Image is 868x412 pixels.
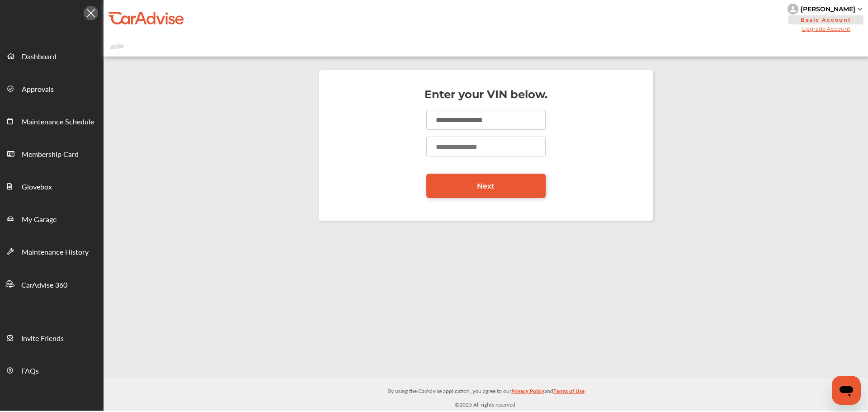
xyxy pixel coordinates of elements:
[0,202,103,235] a: My Garage
[0,72,103,104] a: Approvals
[22,84,54,95] span: Approvals
[22,214,57,226] span: My Garage
[858,8,862,10] img: sCxJUJ+qAmfqhQGDUl18vwLg4ZYJ6CxN7XmbOMBAAAAAElFTkSuQmCC
[477,182,495,190] span: Next
[104,386,868,395] p: By using the CarAdvise application, you agree to our and
[22,181,52,193] span: Glovebox
[553,386,585,400] a: Terms of Use
[788,4,798,14] img: knH8PDtVvWoAbQRylUukY18CTiRevjo20fAtgn5MLBQj4uumYvk2MzTtcAIzfGAtb1XOLVMAvhLuqoNAbL4reqehy0jehNKdM...
[22,116,94,128] span: Maintenance Schedule
[0,137,103,170] a: Membership Card
[0,235,103,267] a: Maintenance History
[22,246,89,258] span: Maintenance History
[21,333,64,345] span: Invite Friends
[788,25,864,32] span: Upgrade Account
[0,104,103,137] a: Maintenance Schedule
[328,90,644,99] p: Enter your VIN below.
[426,174,546,198] a: Next
[0,170,103,202] a: Glovebox
[104,378,868,411] div: © 2025 All rights reserved.
[511,386,544,400] a: Privacy Policy
[110,41,124,52] img: placeholder_car.fcab19be.svg
[832,376,861,405] iframe: Button to launch messaging window
[0,39,103,72] a: Dashboard
[801,5,855,13] div: [PERSON_NAME]
[788,15,863,24] span: Basic Account
[22,51,57,63] span: Dashboard
[84,6,98,20] img: Icon.5fd9dcc7.svg
[21,365,39,377] span: FAQs
[22,149,79,161] span: Membership Card
[21,279,67,291] span: CarAdvise 360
